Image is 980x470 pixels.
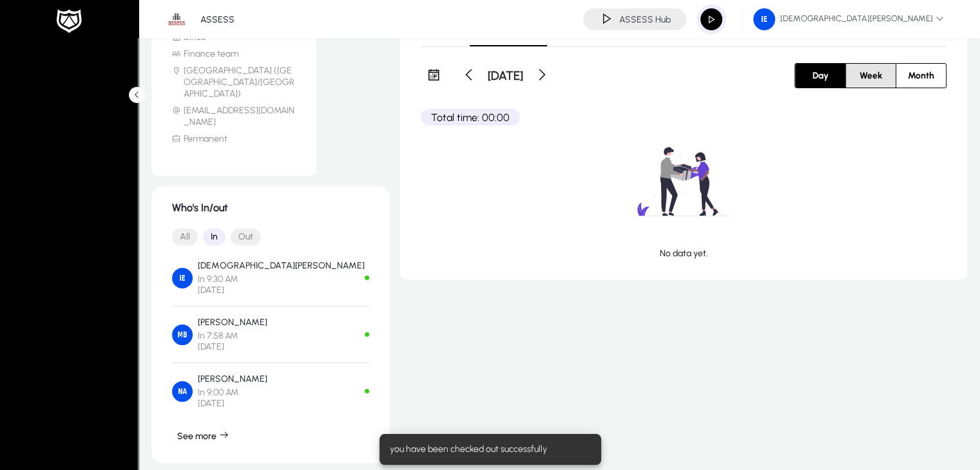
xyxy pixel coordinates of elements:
[172,381,193,402] img: Nahla Abdelaziz
[172,224,369,250] mat-button-toggle-group: Font Style
[172,268,193,288] img: Islam Elkady
[198,260,365,271] p: [DEMOGRAPHIC_DATA][PERSON_NAME]
[164,7,189,32] img: 1.png
[852,64,890,88] span: Week
[198,274,365,296] span: In 9:30 AM [DATE]
[380,434,596,465] div: you have been checked out successfully
[172,133,296,145] li: Permanent
[172,229,198,245] button: All
[231,229,261,245] button: Out
[172,105,296,128] li: [EMAIL_ADDRESS][DOMAIN_NAME]
[488,68,523,83] h3: [DATE]
[177,430,229,442] span: See more
[198,387,267,409] span: In 9:00 AM [DATE]
[203,229,226,245] button: In
[795,64,845,88] button: Day
[421,109,520,126] p: Total time: 00:00
[172,202,369,214] h1: Who's In/out
[200,14,235,25] p: ASSESS
[805,64,836,88] span: Day
[172,48,296,60] li: Finance team
[846,64,896,88] button: Week
[660,248,708,259] p: No data yet.
[619,14,671,25] h4: ASSESS Hub
[172,424,235,447] button: See more
[743,8,954,31] button: [DEMOGRAPHIC_DATA][PERSON_NAME]
[753,8,775,30] img: 104.png
[172,65,296,100] li: [GEOGRAPHIC_DATA] ([GEOGRAPHIC_DATA]/[GEOGRAPHIC_DATA])
[198,373,267,384] p: [PERSON_NAME]
[198,330,267,352] span: In 7:58 AM [DATE]
[598,126,769,238] img: no-data.svg
[198,317,267,328] p: [PERSON_NAME]
[172,324,193,345] img: Mahmoud Bashandy
[53,8,85,35] img: white-logo.png
[753,8,944,30] span: [DEMOGRAPHIC_DATA][PERSON_NAME]
[900,64,942,88] span: Month
[896,64,946,88] button: Month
